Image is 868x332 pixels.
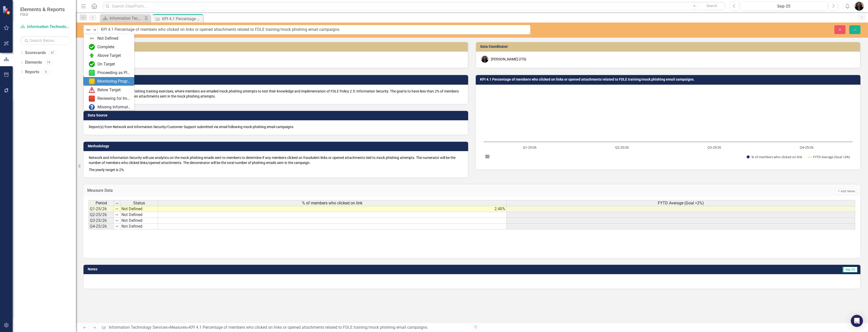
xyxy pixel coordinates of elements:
h3: Data Source [88,113,466,117]
div: KPI 4.1 Percentage of members who clicked on links or opened attachments related to FDLE training... [189,325,428,330]
button: Show FYTD Average (Goal [808,155,851,159]
input: This field is required [98,25,530,34]
td: Q1-25/26 [89,206,114,212]
div: KPI 4.1 Percentage of members who clicked on links or opened attachments related to FDLE training... [162,16,202,22]
div: 9 [42,70,50,74]
a: Information Technology Services Landing Page [101,15,143,21]
td: Q3-25/26 [89,218,114,224]
div: Monitoring Progress [97,79,131,84]
text: Q1-25/26 [523,145,536,150]
span: FYTD Average (Goal <2%) [658,201,704,205]
img: 8DAGhfEEPCf229AAAAAElFTkSuQmCC [115,219,119,223]
td: Q2-25/26 [89,212,114,218]
img: Above Target [89,53,95,59]
h3: Measure Data [87,188,506,193]
small: FDLE [20,12,65,16]
div: Above Target [97,53,121,59]
div: Sep-25 [742,3,826,9]
div: Proceeding as Planned [97,70,131,76]
p: Every quarter ITS conducts phishing training exercises, where members are emailed mock phishing a... [89,89,463,99]
div: Below Target [97,87,121,93]
button: Sep-25 [741,2,827,11]
h3: KPI 4.1 Percentage of members who clicked on links or opened attachments related to FDLE training... [480,78,858,81]
img: ClearPoint Strategy [3,6,11,15]
a: Information Technology Services [20,24,71,30]
h3: Notes [88,267,383,271]
text: Q4-25/26 [800,145,813,150]
img: Not Defined [89,35,95,41]
img: 8DAGhfEEPCf229AAAAAElFTkSuQmCC [115,224,119,228]
svg: Interactive chart [481,89,855,164]
img: 8DAGhfEEPCf229AAAAAElFTkSuQmCC [115,207,119,211]
p: The yearly target is 2%. [89,166,463,172]
img: Nicole Howard [855,2,864,11]
div: 19 [45,60,53,65]
span: Period [96,201,107,205]
span: % of members who clicked on link [302,201,362,205]
text: Q2-25/26 [615,145,629,150]
div: Missing Information [97,104,131,110]
img: 8DAGhfEEPCf229AAAAAElFTkSuQmCC [115,201,119,205]
img: Nicole Howard [481,56,488,63]
span: Status [133,201,145,205]
a: Information Technology Services [109,325,167,330]
img: Monitoring Progress [89,78,95,84]
p: Report(s) from Network and Information Security/Customer Support submitted via email following mo... [89,124,463,129]
img: On Target [89,61,95,67]
div: 47 [48,51,56,55]
button: Show % of members who clicked on link [747,155,803,159]
span: Sep-25 [842,267,857,272]
div: Not Defined [97,36,118,41]
td: Not Defined [120,206,158,212]
button: Search [699,3,725,10]
h3: Data Coordinator [480,45,858,49]
img: Below Target [89,87,95,93]
td: Q4-25/26 [89,224,114,229]
div: Chart. Highcharts interactive chart. [481,89,855,164]
div: On Target [97,61,115,67]
td: Not Defined [120,218,158,224]
a: Reports [25,69,39,75]
td: Not Defined [120,212,158,218]
input: Search ClearPoint... [102,2,726,11]
span: Elements & Reports [20,6,65,12]
a: Scorecards [25,50,46,56]
img: Missing Information [89,104,95,110]
button: View chart menu, Chart [484,153,491,160]
div: Open Intercom Messenger [851,315,863,327]
input: Search Below... [20,36,71,45]
img: Complete [89,44,95,50]
div: Information Technology Services Landing Page [110,15,143,21]
h3: Definition [88,78,466,81]
td: Not Defined [120,224,158,229]
div: Complete [97,44,114,50]
a: Elements [25,60,42,65]
span: Search [706,4,717,8]
img: Not Defined [85,27,91,33]
h3: Methodology [88,144,466,148]
p: Network and Information Security will use analytics on the mock phishing emails sent to members t... [89,155,463,166]
img: Reviewing for Improvement [89,96,95,102]
text: Q3-25/26 [707,145,721,150]
img: 8DAGhfEEPCf229AAAAAElFTkSuQmCC [115,213,119,217]
div: » » [101,325,468,330]
h3: Data Owner [88,45,465,49]
div: Reviewing for Improvement [97,96,131,102]
td: 2.40% [158,206,507,212]
div: [PERSON_NAME] (ITS) [491,57,526,62]
button: Add Series [835,188,857,194]
img: Proceeding as Planned [89,70,95,76]
a: Measures [169,325,187,330]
